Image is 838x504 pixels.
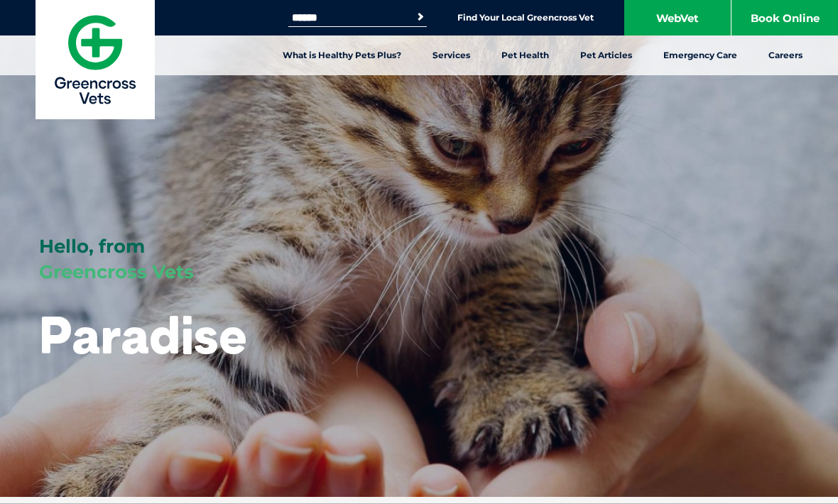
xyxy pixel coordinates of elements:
[39,235,145,258] span: Hello, from
[753,35,818,75] a: Careers
[565,35,648,75] a: Pet Articles
[486,35,565,75] a: Pet Health
[39,307,248,363] h1: Paradise
[39,261,194,283] span: Greencross Vets
[267,35,417,75] a: What is Healthy Pets Plus?
[413,10,428,24] button: Search
[417,35,486,75] a: Services
[648,35,753,75] a: Emergency Care
[457,12,594,23] a: Find Your Local Greencross Vet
